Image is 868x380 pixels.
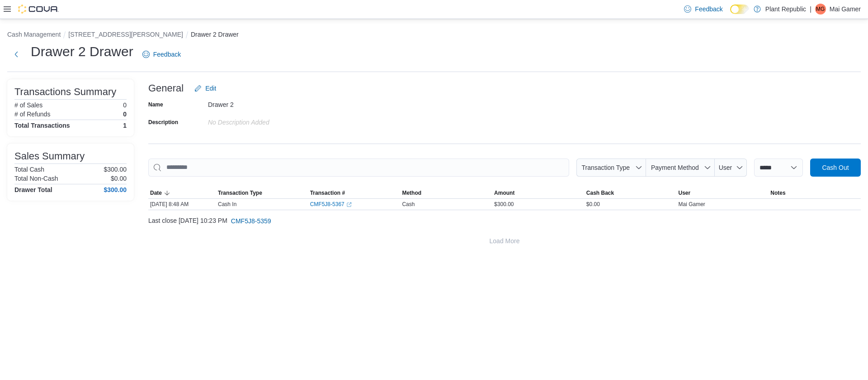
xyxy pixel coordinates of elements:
[308,188,401,198] button: Transaction #
[822,163,849,172] span: Cash Out
[585,188,677,198] button: Cash Back
[218,189,262,197] span: Transaction Type
[494,201,514,208] span: $300.00
[581,164,630,171] span: Transaction Type
[148,119,178,126] label: Description
[715,159,747,177] button: User
[695,5,722,14] span: Feedback
[576,159,646,177] button: Transaction Type
[139,45,184,63] a: Feedback
[153,50,181,59] span: Feedback
[679,201,705,208] span: Mai Gamer
[651,164,699,171] span: Payment Method
[719,164,732,171] span: User
[815,4,826,14] div: Mai Gamer
[490,236,520,245] span: Load More
[123,111,127,118] p: 0
[679,189,691,197] span: User
[191,31,239,38] button: Drawer 2 Drawer
[402,201,415,208] span: Cash
[150,189,162,197] span: Date
[111,175,127,182] p: $0.00
[494,189,514,197] span: Amount
[810,159,861,177] button: Cash Out
[492,188,585,198] button: Amount
[310,189,345,197] span: Transaction #
[104,166,127,173] p: $300.00
[148,83,184,94] h3: General
[7,31,61,38] button: Cash Management
[585,199,677,210] div: $0.00
[14,151,85,162] h3: Sales Summary
[148,232,861,250] button: Load More
[810,4,811,14] p: |
[7,45,25,63] button: Next
[123,101,127,109] p: 0
[770,189,785,197] span: Notes
[730,5,749,14] input: Dark Mode
[216,188,308,198] button: Transaction Type
[816,4,825,14] span: MG
[7,30,861,41] nav: An example of EuiBreadcrumbs
[646,159,715,177] button: Payment Method
[677,188,769,198] button: User
[191,79,220,97] button: Edit
[208,115,329,126] div: No Description added
[765,4,806,14] p: Plant Republic
[148,188,216,198] button: Date
[830,4,861,14] p: Mai Gamer
[310,201,352,208] a: CMF5J8-5367External link
[148,212,861,230] div: Last close [DATE] 10:23 PM
[346,202,352,207] svg: External link
[148,101,163,108] label: Name
[402,189,421,197] span: Method
[14,175,58,182] h6: Total Non-Cash
[14,122,70,129] h4: Total Transactions
[586,189,614,197] span: Cash Back
[14,111,50,118] h6: # of Refunds
[205,84,216,93] span: Edit
[227,212,275,230] button: CMF5J8-5359
[14,101,42,109] h6: # of Sales
[14,87,116,97] h3: Transactions Summary
[14,166,44,173] h6: Total Cash
[400,188,492,198] button: Method
[31,43,133,61] h1: Drawer 2 Drawer
[148,199,216,210] div: [DATE] 8:48 AM
[769,188,861,198] button: Notes
[218,201,236,208] p: Cash In
[123,122,127,129] h4: 1
[18,5,59,14] img: Cova
[231,216,271,226] span: CMF5J8-5359
[208,97,329,108] div: Drawer 2
[14,186,52,193] h4: Drawer Total
[148,159,569,177] input: This is a search bar. As you type, the results lower in the page will automatically filter.
[68,31,183,38] button: [STREET_ADDRESS][PERSON_NAME]
[104,186,127,193] h4: $300.00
